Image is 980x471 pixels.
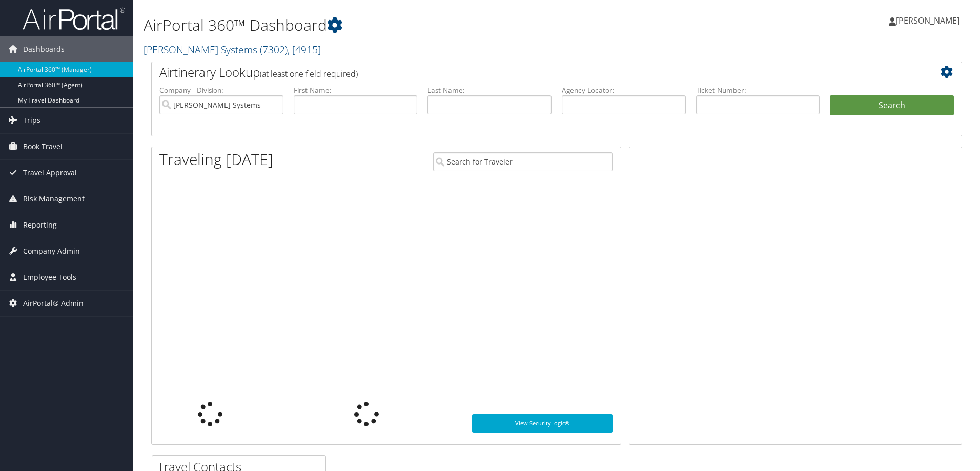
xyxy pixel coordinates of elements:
[159,64,886,81] h2: Airtinerary Lookup
[562,85,686,95] label: Agency Locator:
[294,85,418,95] label: First Name:
[23,186,85,212] span: Risk Management
[144,43,321,56] a: [PERSON_NAME] Systems
[896,15,959,26] span: [PERSON_NAME]
[696,85,820,95] label: Ticket Number:
[427,85,552,95] label: Last Name:
[433,152,613,171] input: Search for Traveler
[23,238,80,264] span: Company Admin
[260,43,288,56] span: ( 7302 )
[23,36,65,62] span: Dashboards
[23,291,84,316] span: AirPortal® Admin
[288,43,321,56] span: , [ 4915 ]
[23,7,125,31] img: airportal-logo.png
[23,160,77,186] span: Travel Approval
[23,264,76,290] span: Employee Tools
[472,414,613,433] a: View SecurityLogic®
[144,14,695,36] h1: AirPortal 360™ Dashboard
[260,68,358,79] span: (at least one field required)
[23,108,40,133] span: Trips
[159,85,283,95] label: Company - Division:
[159,149,273,170] h1: Traveling [DATE]
[830,95,954,116] button: Search
[23,212,57,238] span: Reporting
[889,5,970,36] a: [PERSON_NAME]
[23,134,63,159] span: Book Travel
